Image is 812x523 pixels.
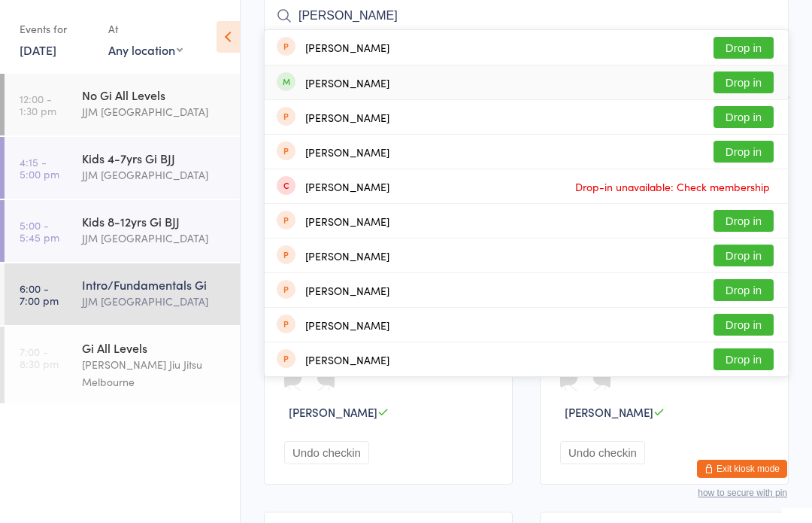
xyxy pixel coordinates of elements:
[714,314,774,336] button: Drop in
[305,146,389,158] div: [PERSON_NAME]
[714,37,774,59] button: Drop in
[5,327,240,403] a: 7:00 -8:30 pmGi All Levels[PERSON_NAME] Jiu Jitsu Melbourne
[560,441,645,464] button: Undo checkin
[697,460,787,478] button: Exit kiosk mode
[305,181,389,193] div: [PERSON_NAME]
[82,230,227,247] div: JJM [GEOGRAPHIC_DATA]
[305,250,389,262] div: [PERSON_NAME]
[305,111,389,123] div: [PERSON_NAME]
[565,404,653,420] span: [PERSON_NAME]
[82,293,227,310] div: JJM [GEOGRAPHIC_DATA]
[305,77,389,89] div: [PERSON_NAME]
[714,141,774,163] button: Drop in
[714,71,774,93] button: Drop in
[5,263,240,325] a: 6:00 -7:00 pmIntro/Fundamentals GiJJM [GEOGRAPHIC_DATA]
[82,276,227,293] div: Intro/Fundamentals Gi
[82,339,227,356] div: Gi All Levels
[82,87,227,103] div: No Gi All Levels
[82,356,227,391] div: [PERSON_NAME] Jiu Jitsu Melbourne
[305,215,389,227] div: [PERSON_NAME]
[571,175,774,198] span: Drop-in unavailable: Check membership
[20,41,56,58] a: [DATE]
[305,319,389,331] div: [PERSON_NAME]
[714,348,774,370] button: Drop in
[20,345,59,369] time: 7:00 - 8:30 pm
[305,354,389,366] div: [PERSON_NAME]
[289,404,377,420] span: [PERSON_NAME]
[714,279,774,301] button: Drop in
[82,213,227,230] div: Kids 8-12yrs Gi BJJ
[305,41,389,53] div: [PERSON_NAME]
[20,219,59,243] time: 5:00 - 5:45 pm
[5,200,240,262] a: 5:00 -5:45 pmKids 8-12yrs Gi BJJJJM [GEOGRAPHIC_DATA]
[20,282,59,306] time: 6:00 - 7:00 pm
[20,93,56,117] time: 12:00 - 1:30 pm
[82,150,227,166] div: Kids 4-7yrs Gi BJJ
[82,166,227,184] div: JJM [GEOGRAPHIC_DATA]
[284,441,369,464] button: Undo checkin
[5,74,240,135] a: 12:00 -1:30 pmNo Gi All LevelsJJM [GEOGRAPHIC_DATA]
[698,488,787,498] button: how to secure with pin
[714,106,774,128] button: Drop in
[714,210,774,232] button: Drop in
[20,156,59,180] time: 4:15 - 5:00 pm
[714,245,774,266] button: Drop in
[108,41,183,58] div: Any location
[305,284,389,296] div: [PERSON_NAME]
[108,17,183,41] div: At
[5,137,240,199] a: 4:15 -5:00 pmKids 4-7yrs Gi BJJJJM [GEOGRAPHIC_DATA]
[20,17,93,41] div: Events for
[82,103,227,120] div: JJM [GEOGRAPHIC_DATA]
